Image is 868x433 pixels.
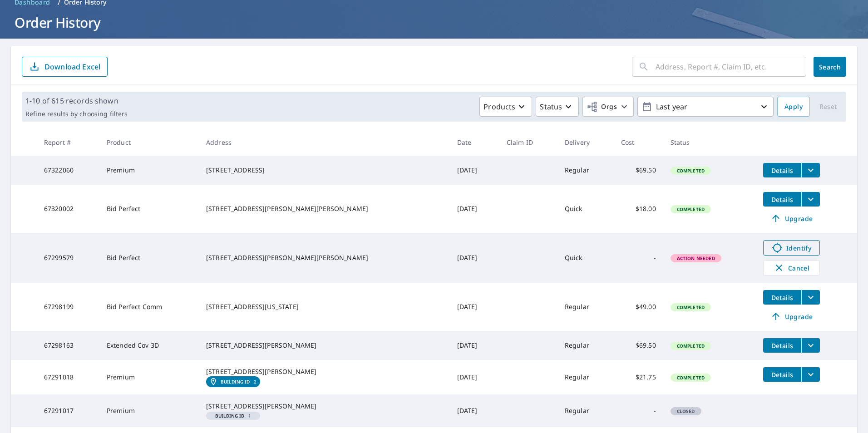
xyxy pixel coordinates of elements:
[821,63,839,71] span: Search
[450,394,499,427] td: [DATE]
[44,62,100,72] p: Download Excel
[614,283,663,331] td: $49.00
[450,360,499,394] td: [DATE]
[763,309,820,324] a: Upgrade
[206,376,260,387] a: Building ID2
[206,166,443,175] div: [STREET_ADDRESS]
[777,97,810,117] button: Apply
[587,101,617,113] span: Orgs
[483,101,515,112] p: Products
[763,163,801,177] button: detailsBtn-67322060
[663,129,756,156] th: Status
[801,367,820,382] button: filesDropdownBtn-67291018
[99,129,199,156] th: Product
[614,233,663,283] td: -
[801,338,820,353] button: filesDropdownBtn-67298163
[763,290,801,305] button: detailsBtn-67298199
[763,260,820,276] button: Cancel
[37,233,99,283] td: 67299579
[801,163,820,177] button: filesDropdownBtn-67322060
[763,240,820,256] a: Identify
[652,99,759,115] p: Last year
[557,331,614,360] td: Regular
[557,360,614,394] td: Regular
[671,167,710,174] span: Completed
[614,156,663,185] td: $69.50
[221,379,250,384] em: Building ID
[25,110,128,118] p: Refine results by choosing filters
[25,95,128,106] p: 1-10 of 615 records shown
[206,341,443,350] div: [STREET_ADDRESS][PERSON_NAME]
[557,156,614,185] td: Regular
[206,253,443,262] div: [STREET_ADDRESS][PERSON_NAME][PERSON_NAME]
[557,283,614,331] td: Regular
[210,413,256,418] span: 1
[37,283,99,331] td: 67298199
[499,129,557,156] th: Claim ID
[763,338,801,353] button: detailsBtn-67298163
[450,283,499,331] td: [DATE]
[656,54,806,79] input: Address, Report #, Claim ID, etc.
[450,233,499,283] td: [DATE]
[37,129,99,156] th: Report #
[769,370,796,379] span: Details
[99,283,199,331] td: Bid Perfect Comm
[37,331,99,360] td: 67298163
[450,331,499,360] td: [DATE]
[671,255,720,261] span: Action Needed
[557,233,614,283] td: Quick
[99,233,199,283] td: Bid Perfect
[769,213,814,224] span: Upgrade
[763,192,801,207] button: detailsBtn-67320002
[614,129,663,156] th: Cost
[769,311,814,322] span: Upgrade
[769,242,814,253] span: Identify
[801,290,820,305] button: filesDropdownBtn-67298199
[206,204,443,213] div: [STREET_ADDRESS][PERSON_NAME][PERSON_NAME]
[37,394,99,427] td: 67291017
[671,374,710,381] span: Completed
[99,185,199,233] td: Bid Perfect
[614,331,663,360] td: $69.50
[763,367,801,382] button: detailsBtn-67291018
[614,185,663,233] td: $18.00
[206,302,443,311] div: [STREET_ADDRESS][US_STATE]
[814,57,846,77] button: Search
[557,129,614,156] th: Delivery
[582,97,634,117] button: Orgs
[99,394,199,427] td: Premium
[637,97,774,117] button: Last year
[206,367,443,376] div: [STREET_ADDRESS][PERSON_NAME]
[37,360,99,394] td: 67291018
[99,156,199,185] td: Premium
[99,360,199,394] td: Premium
[11,13,857,32] h1: Order History
[22,57,108,77] button: Download Excel
[450,185,499,233] td: [DATE]
[536,97,579,117] button: Status
[450,129,499,156] th: Date
[671,343,710,349] span: Completed
[450,156,499,185] td: [DATE]
[769,166,796,175] span: Details
[784,101,803,113] span: Apply
[769,341,796,350] span: Details
[671,304,710,310] span: Completed
[773,262,810,273] span: Cancel
[614,360,663,394] td: $21.75
[671,206,710,212] span: Completed
[206,402,443,411] div: [STREET_ADDRESS][PERSON_NAME]
[479,97,532,117] button: Products
[763,211,820,226] a: Upgrade
[199,129,450,156] th: Address
[99,331,199,360] td: Extended Cov 3D
[37,185,99,233] td: 67320002
[671,408,700,414] span: Closed
[769,195,796,204] span: Details
[37,156,99,185] td: 67322060
[540,101,562,112] p: Status
[614,394,663,427] td: -
[801,192,820,207] button: filesDropdownBtn-67320002
[769,293,796,302] span: Details
[557,394,614,427] td: Regular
